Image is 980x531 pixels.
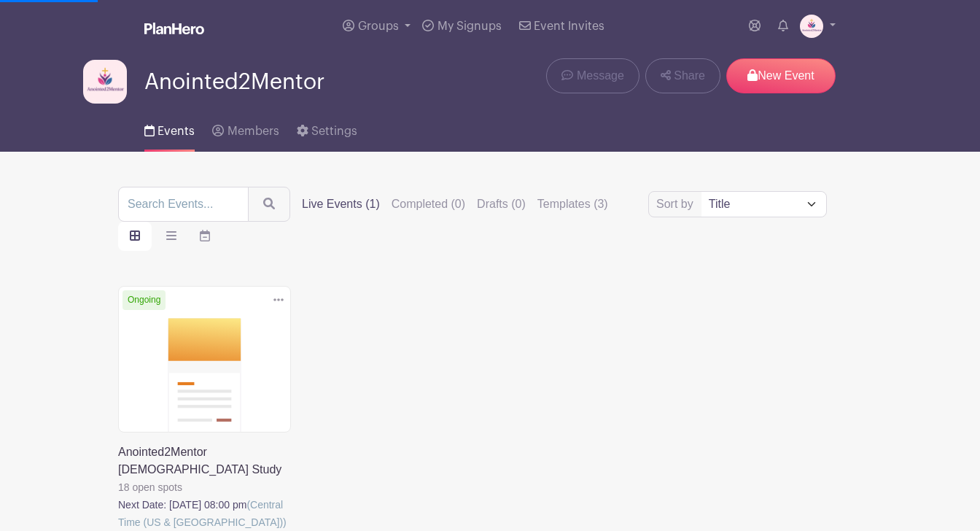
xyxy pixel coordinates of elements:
span: Share [674,67,705,85]
a: Members [212,105,279,152]
span: My Signups [437,20,502,32]
span: Settings [311,125,357,137]
img: file_00000000866461f4a6ce586c1d6b3f11.png [800,15,823,38]
div: order and view [118,222,222,251]
label: Live Events (1) [302,195,380,213]
a: Share [645,58,720,93]
label: Drafts (0) [477,195,526,213]
span: Groups [358,20,399,32]
input: Search Events... [118,187,249,222]
label: Templates (3) [537,195,608,213]
a: Events [144,105,195,152]
span: Event Invites [534,20,604,32]
p: New Event [726,58,836,93]
span: Message [577,67,624,85]
img: file_00000000866461f4a6ce586c1d6b3f11.png [83,60,127,104]
div: filters [302,195,608,213]
label: Sort by [656,195,698,213]
label: Completed (0) [392,195,465,213]
a: Message [546,58,639,93]
span: Anointed2Mentor [144,70,324,94]
img: logo_white-6c42ec7e38ccf1d336a20a19083b03d10ae64f83f12c07503d8b9e83406b4c7d.svg [144,23,204,34]
span: Events [157,125,195,137]
a: Settings [297,105,357,152]
span: Members [227,125,279,137]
